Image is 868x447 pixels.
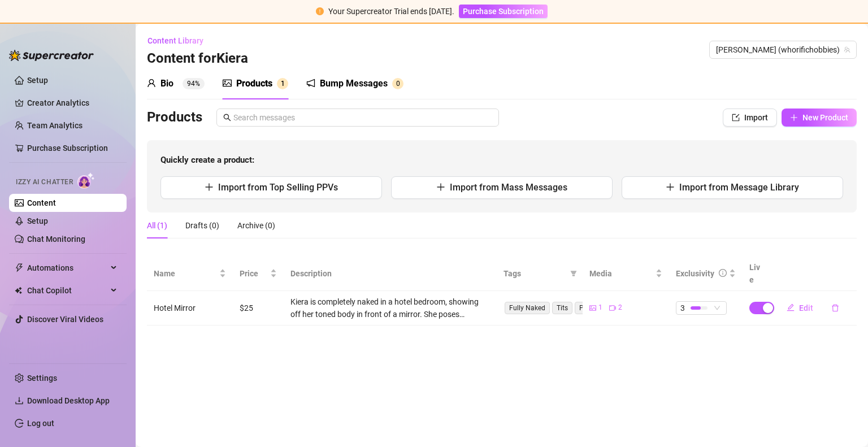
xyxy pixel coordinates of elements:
[27,374,57,383] a: Settings
[218,182,338,193] span: Import from Top Selling PPVs
[27,94,118,112] a: Creator Analytics
[676,267,714,280] div: Exclusivity
[459,5,548,18] button: Purchase Subscription
[154,267,217,280] span: Name
[223,114,231,121] span: search
[15,287,22,294] img: Chat Copilot
[147,109,202,127] h3: Products
[680,302,685,314] span: 3
[450,182,567,193] span: Import from Mass Messages
[27,216,48,225] a: Setup
[504,267,566,280] span: Tags
[160,77,173,90] div: Bio
[732,114,740,121] span: import
[787,303,795,311] span: edit
[568,265,579,282] span: filter
[782,109,857,127] button: New Product
[719,269,727,277] span: info-circle
[570,270,577,277] span: filter
[77,172,95,189] img: AI Chatter
[233,111,492,124] input: Search messages
[15,396,24,405] span: download
[147,291,233,326] td: Hotel Mirror
[391,176,613,199] button: Import from Mass Messages
[743,257,771,291] th: Live
[277,78,288,89] sup: 1
[778,299,822,317] button: Edit
[27,198,56,207] a: Content
[16,177,73,188] span: Izzy AI Chatter
[147,36,203,45] span: Content Library
[666,183,675,192] span: plus
[237,219,275,232] div: Archive (0)
[147,79,156,88] span: user
[27,121,83,130] a: Team Analytics
[183,78,205,89] sup: 94%
[328,7,454,16] span: Your Supercreator Trial ends [DATE].
[223,79,232,88] span: picture
[27,259,107,277] span: Automations
[802,113,848,122] span: New Product
[147,219,167,232] div: All (1)
[598,302,602,313] span: 1
[822,299,848,317] button: delete
[281,80,285,88] span: 1
[27,281,107,300] span: Chat Copilot
[15,263,24,272] span: thunderbolt
[583,257,669,291] th: Media
[27,419,54,428] a: Log out
[463,7,544,16] span: Purchase Subscription
[589,305,596,311] span: picture
[233,291,284,326] td: $25
[27,76,48,85] a: Setup
[306,79,315,88] span: notification
[9,50,94,61] img: logo-BBDzfeDw.svg
[716,41,850,58] span: Kiera (whorifichobbies)
[233,257,284,291] th: Price
[27,144,108,153] a: Purchase Subscription
[459,7,548,16] a: Purchase Subscription
[436,183,445,192] span: plus
[497,257,583,291] th: Tags
[147,50,248,68] h3: Content for Kiera
[618,302,622,313] span: 2
[205,183,214,192] span: plus
[844,46,850,53] span: team
[505,302,550,314] span: Fully Naked
[723,109,777,127] button: Import
[392,78,403,89] sup: 0
[240,267,268,280] span: Price
[622,176,843,199] button: Import from Message Library
[679,182,799,193] span: Import from Message Library
[284,257,497,291] th: Description
[589,267,653,280] span: Media
[147,257,233,291] th: Name
[744,113,768,122] span: Import
[236,77,272,90] div: Products
[316,7,324,15] span: exclamation-circle
[575,302,602,314] span: Pussy
[160,176,382,199] button: Import from Top Selling PPVs
[27,396,110,405] span: Download Desktop App
[831,304,839,312] span: delete
[320,77,388,90] div: Bump Messages
[830,409,857,436] iframe: Intercom live chat
[290,296,490,320] div: Kiera is completely naked in a hotel bedroom, showing off her toned body in front of a mirror. Sh...
[552,302,572,314] span: Tits
[160,155,254,165] strong: Quickly create a product:
[790,114,798,121] span: plus
[27,235,85,244] a: Chat Monitoring
[799,303,813,313] span: Edit
[609,305,616,311] span: video-camera
[185,219,219,232] div: Drafts (0)
[27,315,103,324] a: Discover Viral Videos
[147,32,212,50] button: Content Library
